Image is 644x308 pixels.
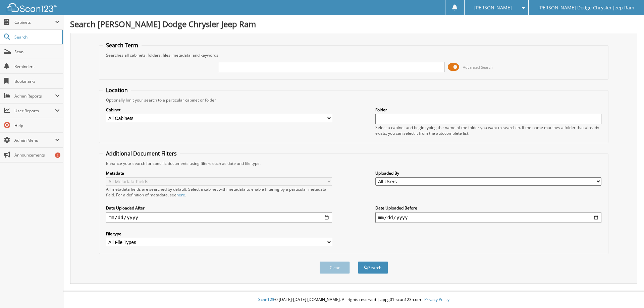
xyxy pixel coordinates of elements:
span: Admin Reports [14,93,55,99]
button: Clear [320,261,350,274]
span: Advanced Search [463,65,493,70]
div: All metadata fields are searched by default. Select a cabinet with metadata to enable filtering b... [106,186,332,198]
legend: Additional Document Filters [103,150,180,157]
legend: Location [103,86,131,94]
span: Scan123 [258,297,274,302]
span: Search [14,34,59,40]
label: File type [106,231,332,237]
span: Cabinets [14,19,55,25]
label: Metadata [106,170,332,176]
span: Scan [14,49,60,55]
div: © [DATE]-[DATE] [DOMAIN_NAME]. All rights reserved | appg01-scan123-com | [63,292,644,308]
div: Enhance your search for specific documents using filters such as date and file type. [103,161,605,166]
img: scan123-logo-white.svg [7,3,57,12]
input: start [106,212,332,223]
label: Uploaded By [375,170,601,176]
button: Search [358,261,388,274]
a: here [176,192,185,198]
iframe: Chat Widget [610,276,644,308]
span: User Reports [14,108,55,114]
label: Date Uploaded After [106,205,332,211]
span: Reminders [14,64,60,69]
span: Admin Menu [14,137,55,143]
label: Date Uploaded Before [375,205,601,211]
span: [PERSON_NAME] Dodge Chrysler Jeep Ram [538,6,634,10]
label: Folder [375,107,601,113]
span: Bookmarks [14,78,60,84]
input: end [375,212,601,223]
div: Searches all cabinets, folders, files, metadata, and keywords [103,52,605,58]
label: Cabinet [106,107,332,113]
h1: Search [PERSON_NAME] Dodge Chrysler Jeep Ram [70,18,637,29]
div: Optionally limit your search to a particular cabinet or folder [103,97,605,103]
span: [PERSON_NAME] [474,6,512,10]
span: Help [14,123,60,128]
span: Announcements [14,152,60,158]
a: Privacy Policy [424,297,449,302]
div: 2 [55,152,60,158]
legend: Search Term [103,42,142,49]
div: Select a cabinet and begin typing the name of the folder you want to search in. If the name match... [375,125,601,136]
